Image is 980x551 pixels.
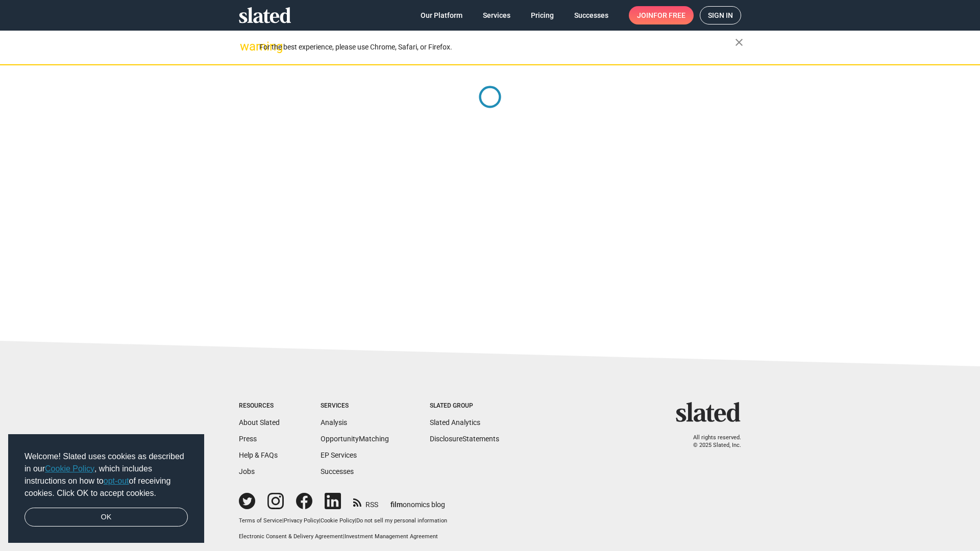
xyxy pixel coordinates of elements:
[239,533,343,540] a: Electronic Consent & Delivery Agreement
[45,464,94,473] a: Cookie Policy
[343,533,345,540] span: |
[421,6,462,24] span: Our Platform
[319,517,321,524] span: |
[8,434,204,543] div: cookieconsent
[321,402,389,410] div: Services
[321,435,389,443] a: OpportunityMatching
[629,6,694,24] a: Joinfor free
[700,6,741,24] a: Sign in
[239,435,257,443] a: Press
[682,434,741,449] p: All rights reserved. © 2025 Slated, Inc.
[637,6,685,24] span: Join
[355,517,356,524] span: |
[239,402,280,410] div: Resources
[653,6,685,24] span: for free
[239,467,255,475] a: Jobs
[733,36,745,48] mat-icon: close
[475,6,519,24] a: Services
[566,6,617,24] a: Successes
[104,477,129,485] a: opt-out
[345,533,438,540] a: Investment Management Agreement
[321,418,347,427] a: Analysis
[390,500,403,509] span: film
[24,450,188,499] span: Welcome! Slated uses cookies as described in our , which includes instructions on how to of recei...
[321,467,354,475] a: Successes
[430,418,480,427] a: Slated Analytics
[390,492,445,510] a: filmonomics blog
[412,6,471,24] a: Our Platform
[239,451,278,459] a: Help & FAQs
[531,6,554,24] span: Pricing
[353,494,378,510] a: RSS
[321,517,355,524] a: Cookie Policy
[356,517,447,525] button: Do not sell my personal information
[284,517,319,524] a: Privacy Policy
[483,6,510,24] span: Services
[240,40,252,53] mat-icon: warning
[24,508,188,527] a: dismiss cookie message
[259,40,735,54] div: For the best experience, please use Chrome, Safari, or Firefox.
[574,6,608,24] span: Successes
[239,517,282,524] a: Terms of Service
[430,402,499,410] div: Slated Group
[282,517,284,524] span: |
[321,451,357,459] a: EP Services
[430,435,499,443] a: DisclosureStatements
[239,418,280,427] a: About Slated
[523,6,562,24] a: Pricing
[708,7,733,24] span: Sign in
